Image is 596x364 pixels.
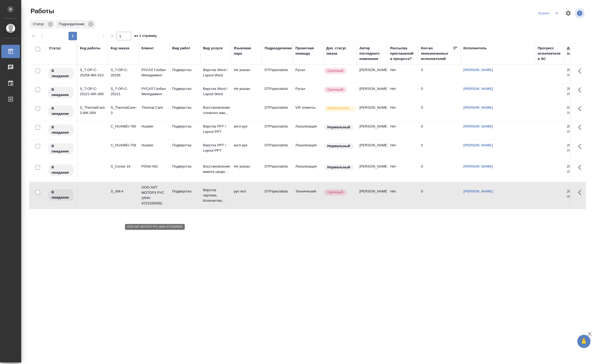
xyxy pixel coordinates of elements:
button: Здесь прячутся важные кнопки [575,161,588,174]
td: DTPspecialists [262,121,293,140]
p: 2025 [567,129,588,134]
button: Здесь прячутся важные кнопки [575,121,588,134]
td: DTPspecialists [262,65,293,83]
td: [PERSON_NAME] [357,186,388,205]
p: Thermal Care [142,105,167,110]
p: Нормальный [327,143,350,149]
td: рус-исп [231,186,262,205]
td: англ-рус [231,121,262,140]
p: Подверстка [172,86,198,91]
div: S_XM-4 [111,189,136,194]
td: 0 [418,121,461,140]
p: Подверстка [172,189,198,194]
td: Русал [293,84,324,102]
td: S_T-OP-C-25256-WK-010 [77,65,108,83]
p: В ожидании [52,190,70,200]
p: ООО ХИТ МОТОРЗ РУС (ИНН 9723160500) [142,185,167,206]
p: 29.09, [567,68,577,72]
div: Рассылка приглашений в процессе? [390,46,416,62]
td: DTPspecialists [262,102,293,121]
p: 2025 [567,169,588,174]
td: 0 [418,186,461,205]
td: VIP клиенты [293,102,324,121]
td: Нет [388,140,418,159]
p: В ожидании [52,87,70,98]
div: Исполнитель назначен, приступать к работе пока рано [48,143,74,155]
td: Нет [388,186,418,205]
p: Нормальный [327,125,350,130]
div: Исполнитель назначен, приступать к работе пока рано [48,189,74,201]
div: Вид услуги [203,46,223,51]
td: DTPspecialists [262,161,293,180]
p: Срочный [327,190,343,195]
p: Верстка чертежа. Количество... [203,187,229,203]
td: [PERSON_NAME] [357,140,388,159]
td: S_T-OP-C-25221-WK-009 [77,84,108,102]
div: Клиент [142,46,154,51]
td: англ-рус [231,140,262,159]
div: Код работы [80,46,100,51]
button: 🙏 [577,335,591,348]
button: Здесь прячутся важные кнопки [575,140,588,153]
td: Нет [388,161,418,180]
td: DTPspecialists [262,140,293,159]
p: 03.10, [567,106,577,109]
p: 29.09, [567,143,577,147]
a: [PERSON_NAME] [464,106,493,109]
p: Подверстка [172,143,198,148]
p: [DEMOGRAPHIC_DATA] [327,106,354,111]
div: Автор последнего изменения [359,46,385,62]
p: 26.09, [567,189,577,193]
td: 0 [418,65,461,83]
div: Код заказа [111,46,129,51]
p: 2025 [567,148,588,153]
td: [PERSON_NAME] [357,65,388,83]
td: Русал [293,65,324,83]
p: Подразделение [59,21,86,27]
p: В ожидании [52,143,70,154]
p: Подверстка [172,67,198,73]
p: Подверстка [172,105,198,110]
p: Восстановление макета средн... [203,164,229,174]
div: Исполнитель назначен, приступать к работе пока рано [48,105,74,117]
td: S_ThermalCare-3-WK-009 [77,102,108,121]
td: Не указан [231,84,262,102]
span: из 1 страниц [134,33,157,40]
p: Подверстка [172,124,198,129]
div: C_HUAWEI-758 [111,143,136,148]
div: Языковая пара [234,46,259,56]
div: Доп. статус заказа [326,46,354,56]
a: [PERSON_NAME] [464,87,493,91]
p: 25.11, [567,164,577,168]
p: В ожидании [52,106,70,116]
p: Срочный [327,87,343,92]
p: Верстка PPT / Layout PPT [203,124,229,134]
p: В ожидании [52,68,70,79]
button: Здесь прячутся важные кнопки [575,186,588,199]
td: [PERSON_NAME] [357,121,388,140]
div: Подразделение [265,46,292,51]
button: Здесь прячутся важные кнопки [575,84,588,96]
p: 20.10, [567,124,577,128]
p: 28.09, [567,87,577,91]
a: [PERSON_NAME] [464,124,493,128]
td: DTPspecialists [262,84,293,102]
div: Исполнитель назначен, приступать к работе пока рано [48,164,74,176]
button: Здесь прячутся важные кнопки [575,65,588,77]
a: [PERSON_NAME] [464,68,493,72]
td: [PERSON_NAME] [357,161,388,180]
div: S_Conair-16 [111,164,136,169]
td: Нет [388,84,418,102]
div: S_T-OP-C-25221 [111,86,136,97]
div: Кол-во неназначенных исполнителей [421,46,453,62]
span: Работы [29,7,54,15]
p: Huawei [142,124,167,129]
p: Подверстка [172,164,198,169]
td: [PERSON_NAME] [357,102,388,121]
td: Локализация [293,161,324,180]
p: Huawei [142,143,167,148]
div: S_T-OP-C-25256 [111,67,136,78]
a: [PERSON_NAME] [464,143,493,147]
p: 2025 [567,110,588,116]
div: Исполнитель назначен, приступать к работе пока рано [48,124,74,136]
